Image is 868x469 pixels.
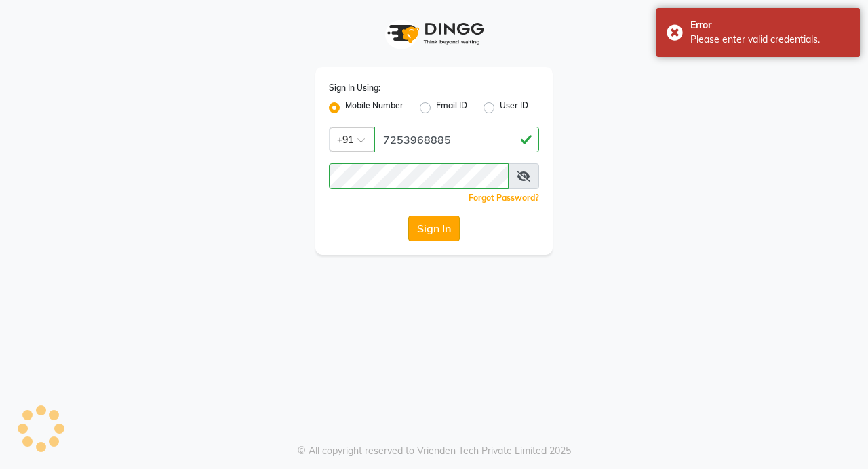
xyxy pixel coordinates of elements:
[469,192,539,203] a: Forgot Password?
[436,100,467,116] label: Email ID
[690,18,850,33] div: Error
[345,100,403,116] label: Mobile Number
[380,14,488,54] img: logo1.svg
[329,82,380,94] label: Sign In Using:
[374,127,539,152] input: Username
[408,216,460,241] button: Sign In
[329,163,509,189] input: Username
[500,100,528,116] label: User ID
[690,33,850,47] div: Please enter valid credentials.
